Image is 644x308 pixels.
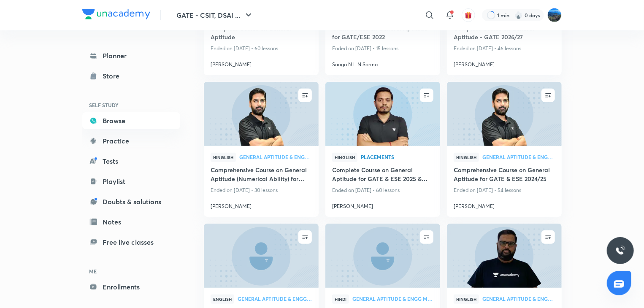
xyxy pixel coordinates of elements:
h6: SELF STUDY [82,98,180,112]
p: Ended on [DATE] • 60 lessons [332,185,433,196]
img: Company Logo [82,9,150,19]
img: streak [514,11,523,19]
a: Notes [82,213,180,230]
button: GATE - CSIT, DSAI ... [171,7,259,24]
span: Placements [361,154,433,159]
img: new-thumbnail [324,81,441,146]
img: new-thumbnail [203,81,319,146]
img: avatar [465,11,472,19]
span: General Aptitude & Engg Mathematics [482,154,555,159]
a: new-thumbnail [325,82,440,146]
span: Hindi [332,294,349,304]
a: General Aptitude & Engg Mathematics [352,296,433,302]
img: Karthik Koduri [547,8,562,22]
a: new-thumbnail [447,82,562,146]
img: ttu [615,246,625,256]
a: [PERSON_NAME] [332,199,433,210]
span: Hinglish [454,294,479,304]
p: Ended on [DATE] • 54 lessons [454,185,555,196]
a: Free live classes [82,234,180,251]
a: Store [82,68,180,84]
span: General Aptitude & Engg Mathematics [238,296,312,301]
a: Doubts & solutions [82,193,180,210]
p: Ended on [DATE] • 15 lessons [332,43,433,54]
a: Comprehensive Course on General Aptitude (Numerical Ability) for GATE [211,165,312,185]
span: Hinglish [211,153,236,162]
a: Company Logo [82,9,150,22]
span: General Aptitude & Engg Mathematics [482,296,555,301]
button: avatar [462,8,475,22]
a: General Aptitude & Engg Mathematics [482,296,555,302]
a: Planner [82,47,180,64]
a: new-thumbnail [204,82,319,146]
a: Complete Course on General Aptitude [211,24,312,43]
a: [PERSON_NAME] [211,199,312,210]
a: Tests [82,153,180,170]
a: [PERSON_NAME] [211,57,312,68]
a: Sanga N L N Sarma [332,57,433,68]
img: new-thumbnail [446,223,563,288]
p: Ended on [DATE] • 60 lessons [211,43,312,54]
div: Store [103,71,124,81]
span: Hinglish [454,153,479,162]
a: new-thumbnail [447,224,562,288]
span: Hinglish [332,153,357,162]
p: Ended on [DATE] • 30 lessons [211,185,312,196]
a: Practice [82,132,180,149]
span: General Aptitude & Engg Mathematics [352,296,433,301]
a: Complete Course on General Aptitude for GATE & ESE 2025 & 2026 [332,165,433,185]
a: [PERSON_NAME] [454,57,555,68]
a: Crash Course on General Aptitude for GATE/ESE 2022 [332,24,433,43]
a: Complete Course on General Aptitude - GATE 2026/27 [454,24,555,43]
span: English [211,294,234,304]
span: General Aptitude & Engg Mathematics [239,154,312,159]
img: new-thumbnail [324,223,441,288]
a: General Aptitude & Engg Mathematics [238,296,312,302]
a: General Aptitude & Engg Mathematics [482,154,555,160]
a: new-thumbnail [204,224,319,288]
a: new-thumbnail [325,224,440,288]
a: Playlist [82,173,180,190]
a: Comprehensive Course on General Aptitude for GATE & ESE 2024/25 [454,165,555,185]
a: Enrollments [82,278,180,295]
p: Ended on [DATE] • 46 lessons [454,43,555,54]
a: [PERSON_NAME] [454,199,555,210]
a: Placements [361,154,433,160]
a: General Aptitude & Engg Mathematics [239,154,312,160]
img: new-thumbnail [446,81,563,146]
img: new-thumbnail [203,223,319,288]
h6: ME [82,264,180,278]
a: Browse [82,112,180,129]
